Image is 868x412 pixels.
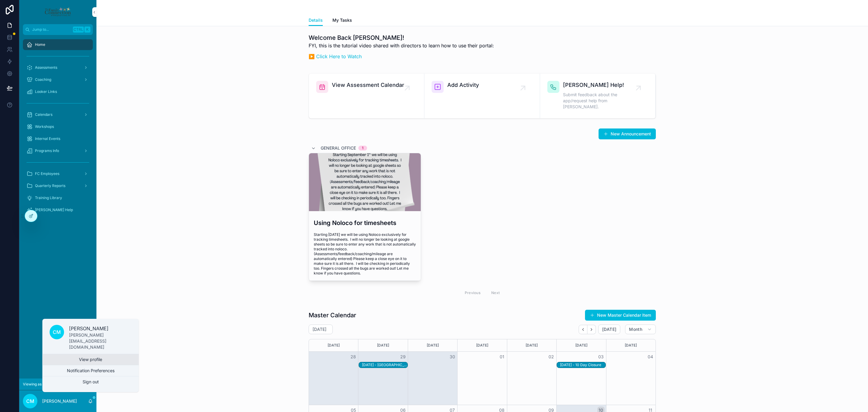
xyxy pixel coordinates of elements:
[23,62,93,73] a: Assessments
[629,327,642,332] span: Month
[23,121,93,132] a: Workshops
[23,133,93,144] a: Internal Events
[498,353,505,360] button: 01
[69,325,132,332] p: [PERSON_NAME]
[362,362,407,368] div: 9/29/2025 - Walkerton NO SCHOOL
[69,332,132,350] p: [PERSON_NAME][EMAIL_ADDRESS][DOMAIN_NAME]
[540,74,656,118] a: [PERSON_NAME] Help!Submit feedback about the app/request help from [PERSON_NAME].
[310,339,357,351] div: [DATE]
[23,86,93,97] a: Looker Links
[447,81,479,89] span: Add Activity
[362,363,407,367] div: [DATE] - [GEOGRAPHIC_DATA]
[53,328,61,336] span: CM
[35,148,59,153] span: Programs Info
[599,128,656,139] button: New Announcement
[332,81,404,89] span: View Assessment Calendar
[35,124,54,129] span: Workshops
[563,81,638,89] span: [PERSON_NAME] Help!
[579,325,587,334] button: Back
[35,136,60,141] span: Internal Events
[42,398,77,404] p: [PERSON_NAME]
[309,17,323,23] span: Details
[35,208,73,212] span: [PERSON_NAME] Help
[399,353,407,360] button: 29
[309,33,494,42] h1: Welcome Back [PERSON_NAME]!
[35,77,51,82] span: Coaching
[309,153,421,211] div: announce--use-noloco.png
[458,339,506,351] div: [DATE]
[560,363,605,367] div: [DATE] - 10 Day Closure
[309,42,494,49] p: FYI, this is the tutorial video shared with directors to learn how to use their portal:
[602,327,616,332] span: [DATE]
[508,339,555,351] div: [DATE]
[32,27,71,32] span: Jump to...
[35,183,65,188] span: Quarterly Reports
[309,53,362,59] a: ▶️ Click Here to Watch
[563,92,638,110] span: Submit feedback about the app/request help from [PERSON_NAME].
[23,109,93,120] a: Calendars
[350,353,357,360] button: 28
[35,195,62,200] span: Training Library
[332,15,352,27] a: My Tasks
[23,39,93,50] a: Home
[309,153,421,281] a: Using Noloco for timesheetsStarting [DATE] we will be using Noloco exclusively for tracking times...
[35,42,45,47] span: Home
[309,311,356,319] h1: Master Calendar
[42,376,139,387] button: Sign out
[597,353,605,360] button: 03
[449,353,456,360] button: 30
[44,7,71,17] img: App logo
[23,74,93,85] a: Coaching
[23,24,93,35] button: Jump to...CtrlK
[23,192,93,203] a: Training Library
[42,354,139,365] a: View profile
[309,15,323,26] a: Details
[35,65,57,70] span: Assessments
[560,362,605,368] div: 10/3/2025 - 10 Day Closure
[26,398,34,405] span: CM
[42,365,139,376] button: Notification Preferences
[23,204,93,215] a: [PERSON_NAME] Help
[23,168,93,179] a: FC Employees
[362,146,363,151] div: 1
[625,325,656,334] button: Month
[313,326,326,332] h2: [DATE]
[314,232,416,276] span: Starting [DATE] we will be using Noloco exclusively for tracking timesheets. I will no longer be ...
[19,35,96,223] div: scrollable content
[321,145,356,151] span: General Office
[85,27,90,32] span: K
[359,339,407,351] div: [DATE]
[35,89,57,94] span: Looker Links
[35,112,52,117] span: Calendars
[548,353,555,360] button: 02
[309,74,424,118] a: View Assessment Calendar
[607,339,655,351] div: [DATE]
[424,74,540,118] a: Add Activity
[647,353,654,360] button: 04
[409,339,456,351] div: [DATE]
[23,382,72,387] span: Viewing as [PERSON_NAME]
[585,310,656,321] button: New Master Calendar Item
[35,171,59,176] span: FC Employees
[314,218,416,227] h3: Using Noloco for timesheets
[23,145,93,156] a: Programs Info
[23,180,93,191] a: Quarterly Reports
[598,325,620,334] button: [DATE]
[558,339,605,351] div: [DATE]
[587,325,596,334] button: Next
[332,17,352,23] span: My Tasks
[73,27,84,33] span: Ctrl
